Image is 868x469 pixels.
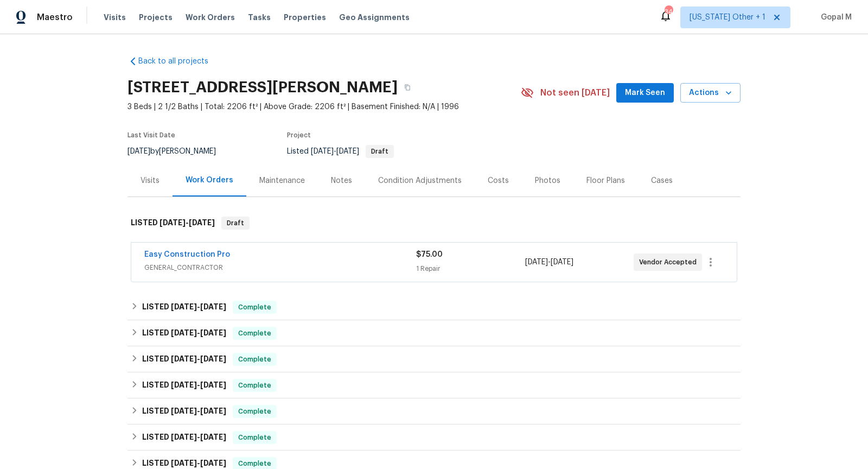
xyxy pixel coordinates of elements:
span: Complete [234,302,276,313]
div: LISTED [DATE]-[DATE]Complete [127,346,741,372]
span: - [171,381,226,389]
span: Vendor Accepted [639,257,701,268]
div: 34 [665,7,672,17]
span: Draft [222,218,248,229]
button: Actions [680,83,741,103]
span: [DATE] [200,407,226,415]
span: Work Orders [186,12,235,23]
span: - [159,219,215,226]
span: Complete [234,432,276,443]
div: Costs [488,175,509,186]
button: Copy Address [398,78,417,97]
div: LISTED [DATE]-[DATE]Complete [127,424,741,451]
h6: LISTED [131,217,215,230]
span: [DATE] [159,219,186,226]
span: Not seen [DATE] [540,87,610,98]
span: Complete [234,458,276,469]
span: Complete [234,380,276,391]
div: Maintenance [259,175,305,186]
span: Complete [234,406,276,417]
span: Geo Assignments [339,12,410,23]
h6: LISTED [142,379,226,392]
span: [DATE] [171,329,197,337]
div: by [PERSON_NAME] [127,145,229,158]
div: Photos [535,175,560,186]
span: [DATE] [171,355,197,363]
div: Visits [141,175,159,186]
span: [US_STATE] Other + 1 [690,12,765,23]
span: Actions [689,86,732,100]
button: Mark Seen [616,83,674,103]
span: [DATE] [171,459,197,467]
div: Work Orders [186,175,233,186]
div: 1 Repair [416,263,525,274]
div: LISTED [DATE]-[DATE]Complete [127,372,741,398]
span: [DATE] [200,355,226,363]
h6: LISTED [142,405,226,418]
span: - [171,355,226,363]
span: - [311,148,359,155]
span: - [171,329,226,337]
span: Gopal M [816,12,852,23]
h6: LISTED [142,301,226,314]
span: [DATE] [189,219,215,226]
span: [DATE] [200,459,226,467]
span: [DATE] [200,381,226,389]
span: $75.00 [416,251,443,258]
h6: LISTED [142,431,226,444]
a: Easy Construction Pro [144,251,230,258]
span: [DATE] [200,303,226,310]
span: [DATE] [171,381,197,389]
span: - [171,459,226,467]
span: [DATE] [200,433,226,441]
span: Project [287,132,311,138]
span: [DATE] [551,258,573,266]
div: LISTED [DATE]-[DATE]Draft [127,206,741,240]
div: Condition Adjustments [378,175,462,186]
span: [DATE] [200,329,226,337]
a: Back to all projects [127,56,232,67]
span: 3 Beds | 2 1/2 Baths | Total: 2206 ft² | Above Grade: 2206 ft² | Basement Finished: N/A | 1996 [127,102,521,112]
h2: [STREET_ADDRESS][PERSON_NAME] [127,82,398,93]
span: [DATE] [127,148,150,155]
span: Maestro [37,12,73,23]
span: [DATE] [336,148,359,155]
div: Cases [651,175,673,186]
span: [DATE] [171,433,197,441]
div: LISTED [DATE]-[DATE]Complete [127,398,741,424]
h6: LISTED [142,353,226,366]
span: [DATE] [311,148,334,155]
span: Mark Seen [625,86,665,100]
span: Visits [104,12,126,23]
span: Projects [139,12,173,23]
span: Complete [234,328,276,339]
span: [DATE] [525,258,548,266]
span: - [171,407,226,415]
span: Tasks [248,14,271,21]
span: Properties [284,12,326,23]
div: LISTED [DATE]-[DATE]Complete [127,294,741,320]
div: LISTED [DATE]-[DATE]Complete [127,320,741,346]
span: GENERAL_CONTRACTOR [144,262,416,273]
span: - [525,257,573,268]
span: Draft [367,148,393,155]
span: Listed [287,148,394,155]
h6: LISTED [142,327,226,340]
span: - [171,433,226,441]
span: Last Visit Date [127,132,175,138]
span: [DATE] [171,407,197,415]
div: Floor Plans [586,175,625,186]
span: Complete [234,354,276,365]
div: Notes [331,175,352,186]
span: [DATE] [171,303,197,310]
span: - [171,303,226,310]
